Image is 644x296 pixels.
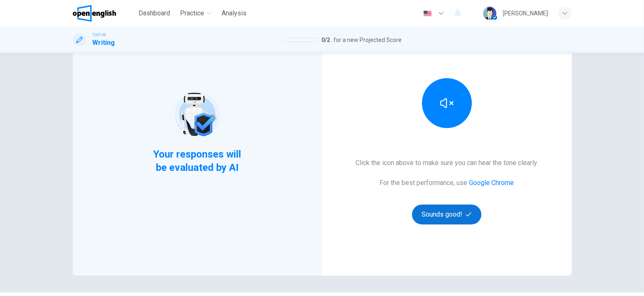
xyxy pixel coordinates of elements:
[180,8,204,18] span: Practice
[93,38,115,48] h1: Writing
[469,179,514,187] a: Google Chrome
[138,8,170,18] span: Dashboard
[73,5,136,22] a: OpenEnglish logo
[380,178,514,188] h6: For the best performance, use
[333,35,402,45] span: for a new Projected Score
[483,7,496,20] img: Profile picture
[135,6,173,21] button: Dashboard
[147,148,248,174] span: Your responses will be evaluated by AI
[171,88,224,141] img: robot icon
[218,6,250,21] button: Analysis
[422,10,433,17] img: en
[73,5,116,22] img: OpenEnglish logo
[177,6,215,21] button: Practice
[355,158,538,168] h6: Click the icon above to make sure you can hear the tone clearly.
[412,205,482,224] button: Sounds good!
[503,8,548,18] div: [PERSON_NAME]
[222,8,247,18] span: Analysis
[93,32,106,38] span: TOEFL®
[321,35,330,45] span: 0 / 2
